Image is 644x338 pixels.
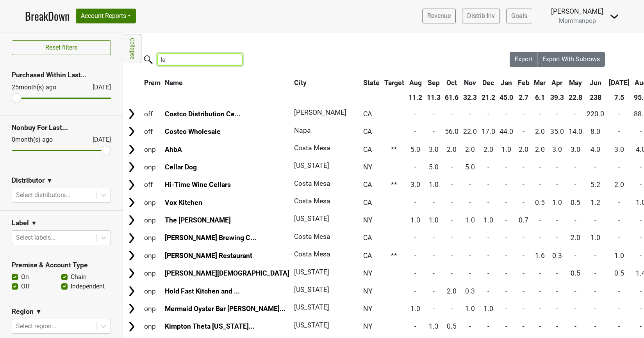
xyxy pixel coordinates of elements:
[590,234,600,242] span: 1.0
[614,269,624,277] span: 0.5
[469,181,471,189] span: -
[429,146,439,153] span: 3.0
[414,199,416,206] span: -
[433,234,435,242] span: -
[539,305,541,313] span: -
[407,91,424,105] th: 11.2
[36,307,42,317] span: ▼
[21,282,30,291] label: Off
[482,128,495,135] span: 17.0
[382,76,406,90] th: Target: activate to sort column ascending
[559,17,596,25] span: Mommenpop
[451,216,453,224] span: -
[451,269,453,277] span: -
[12,308,34,316] h3: Region
[487,199,489,206] span: -
[126,285,137,297] img: Arrow right
[505,305,507,313] span: -
[126,232,137,244] img: Arrow right
[469,199,471,206] span: -
[469,110,471,118] span: -
[294,303,329,311] span: [US_STATE]
[548,76,566,90] th: Apr: activate to sort column ascending
[505,181,507,189] span: -
[294,215,329,222] span: [US_STATE]
[142,318,162,335] td: onp
[556,269,558,277] span: -
[640,181,642,189] span: -
[451,252,453,260] span: -
[556,163,558,171] span: -
[640,305,642,313] span: -
[294,109,346,116] span: [PERSON_NAME]
[618,287,620,295] span: -
[461,76,479,90] th: Nov: activate to sort column ascending
[126,214,137,226] img: Arrow right
[363,128,372,135] span: CA
[425,91,442,105] th: 11.3
[414,234,416,242] span: -
[165,216,231,224] a: The [PERSON_NAME]
[640,287,642,295] span: -
[614,252,624,260] span: 1.0
[487,181,489,189] span: -
[571,146,580,153] span: 3.0
[443,91,461,105] th: 61.6
[505,234,507,242] span: -
[126,267,137,279] img: Arrow right
[126,179,137,191] img: Arrow right
[515,55,532,63] span: Export
[571,269,580,277] span: 0.5
[25,8,70,24] a: BreakDown
[433,252,435,260] span: -
[294,180,330,187] span: Costa Mesa
[574,216,576,224] span: -
[505,269,507,277] span: -
[505,252,507,260] span: -
[433,287,435,295] span: -
[574,163,576,171] span: -
[465,287,475,295] span: 0.3
[142,247,162,264] td: onp
[12,71,111,79] h3: Purchased Within Last...
[12,83,74,92] div: 25 month(s) ago
[523,128,524,135] span: -
[539,287,541,295] span: -
[505,216,507,224] span: -
[618,163,620,171] span: -
[451,234,453,242] span: -
[126,108,137,120] img: Arrow right
[607,91,632,105] th: 7.5
[465,146,475,153] span: 2.0
[571,234,580,242] span: 2.0
[12,219,29,227] h3: Label
[498,91,515,105] th: 45.0
[614,181,624,189] span: 2.0
[363,305,373,313] span: NY
[294,197,330,205] span: Costa Mesa
[71,282,105,291] label: Independent
[363,322,373,330] span: NY
[425,76,442,90] th: Sep: activate to sort column ascending
[294,126,311,134] span: Napa
[618,234,620,242] span: -
[142,229,162,246] td: onp
[165,287,240,295] a: Hold Fast Kitchen and ...
[451,163,453,171] span: -
[539,163,541,171] span: -
[465,163,475,171] span: 5.0
[523,305,524,313] span: -
[487,269,489,277] span: -
[519,146,528,153] span: 2.0
[31,219,37,228] span: ▼
[574,181,576,189] span: -
[487,110,489,118] span: -
[451,305,453,313] span: -
[294,286,329,294] span: [US_STATE]
[618,110,620,118] span: -
[590,146,600,153] span: 4.0
[607,76,632,90] th: Jul: activate to sort column ascending
[614,146,624,153] span: 3.0
[447,287,457,295] span: 2.0
[384,79,404,87] span: Target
